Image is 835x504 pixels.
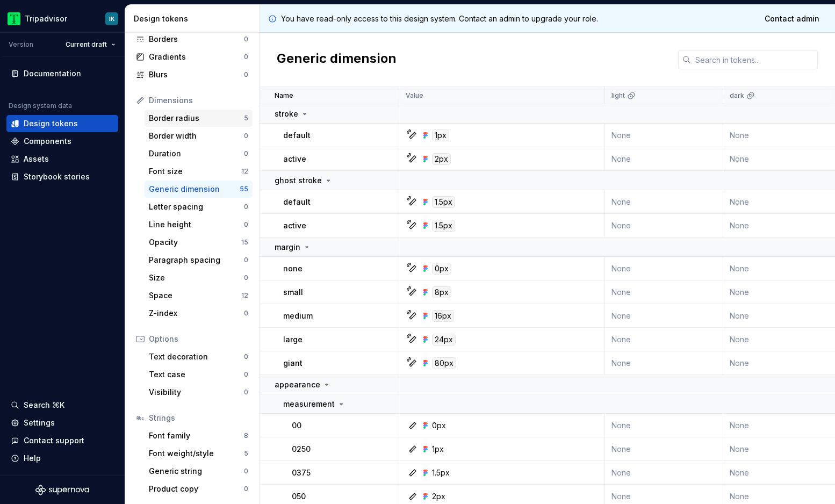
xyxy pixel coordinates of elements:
[145,480,253,498] a: Product copy0
[132,66,253,83] a: Blurs0
[432,420,446,431] div: 0px
[283,358,303,369] p: giant
[244,352,248,361] div: 0
[765,13,819,24] span: Contact admin
[6,432,118,449] button: Contact support
[244,132,248,140] div: 0
[35,485,89,495] svg: Supernova Logo
[432,129,449,141] div: 1px
[145,269,253,286] a: Size0
[605,124,723,147] td: None
[149,131,244,141] div: Border width
[145,427,253,444] a: Font family8
[605,351,723,375] td: None
[432,444,444,455] div: 1px
[145,463,253,480] a: Generic string0
[244,370,248,379] div: 0
[605,190,723,214] td: None
[6,65,118,82] a: Documentation
[149,166,241,177] div: Font size
[244,485,248,493] div: 0
[605,414,723,437] td: None
[605,147,723,171] td: None
[149,148,244,159] div: Duration
[145,110,253,127] a: Border radius5
[132,48,253,66] a: Gradients0
[275,175,322,186] p: ghost stroke
[145,198,253,215] a: Letter spacing0
[758,9,826,28] a: Contact admin
[241,291,248,300] div: 12
[149,466,244,477] div: Generic string
[244,149,248,158] div: 0
[283,154,306,164] p: active
[432,220,455,232] div: 1.5px
[24,171,90,182] div: Storybook stories
[149,413,248,423] div: Strings
[283,311,313,321] p: medium
[730,91,744,100] p: dark
[244,256,248,264] div: 0
[283,334,303,345] p: large
[149,308,244,319] div: Z-index
[9,40,33,49] div: Version
[244,35,248,44] div: 0
[145,305,253,322] a: Z-index0
[61,37,120,52] button: Current draft
[691,50,818,69] input: Search in tokens...
[275,379,320,390] p: appearance
[605,257,723,280] td: None
[292,491,306,502] p: 050
[149,272,244,283] div: Size
[24,136,71,147] div: Components
[6,414,118,431] a: Settings
[605,328,723,351] td: None
[145,445,253,462] a: Font weight/style5
[244,388,248,397] div: 0
[24,417,55,428] div: Settings
[145,234,253,251] a: Opacity15
[24,435,84,446] div: Contact support
[432,467,450,478] div: 1.5px
[2,7,123,30] button: TripadvisorIK
[432,263,451,275] div: 0px
[244,53,248,61] div: 0
[244,220,248,229] div: 0
[24,400,64,411] div: Search ⌘K
[145,145,253,162] a: Duration0
[605,437,723,461] td: None
[244,273,248,282] div: 0
[432,357,456,369] div: 80px
[406,91,423,100] p: Value
[109,15,114,23] div: IK
[292,420,301,431] p: 00
[149,219,244,230] div: Line height
[283,287,303,298] p: small
[283,399,335,409] p: measurement
[149,387,244,398] div: Visibility
[244,449,248,458] div: 5
[432,491,445,502] div: 2px
[611,91,625,100] p: light
[432,310,454,322] div: 16px
[132,31,253,48] a: Borders0
[244,309,248,318] div: 0
[149,34,244,45] div: Borders
[9,102,72,110] div: Design system data
[281,13,598,24] p: You have read-only access to this design system. Contact an admin to upgrade your role.
[145,287,253,304] a: Space12
[145,348,253,365] a: Text decoration0
[283,220,306,231] p: active
[244,70,248,79] div: 0
[8,12,20,25] img: 0ed0e8b8-9446-497d-bad0-376821b19aa5.png
[145,163,253,180] a: Font size12
[605,214,723,237] td: None
[605,461,723,485] td: None
[241,167,248,176] div: 12
[6,168,118,185] a: Storybook stories
[432,286,451,298] div: 8px
[25,13,67,24] div: Tripadvisor
[145,127,253,145] a: Border width0
[145,384,253,401] a: Visibility0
